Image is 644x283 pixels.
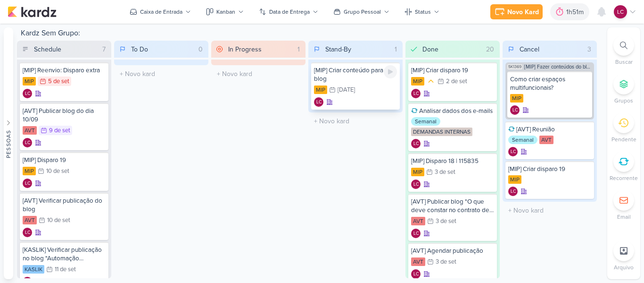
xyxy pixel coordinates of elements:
div: Criador(a): Laís Costa [23,228,32,237]
div: Criador(a): Laís Costa [411,269,421,279]
div: Laís Costa [23,89,32,98]
div: MIP [23,77,36,86]
p: LC [25,141,30,146]
div: 3 [584,44,595,54]
div: 11 de set [55,266,76,273]
p: LC [511,189,516,194]
div: Laís Costa [614,5,627,18]
div: 9 de set [49,128,70,134]
button: Novo Kard [490,4,543,19]
input: + Novo kard [213,67,304,81]
div: KASLIK [23,265,44,274]
button: Pessoas [4,27,13,279]
div: 3 de set [436,259,456,265]
div: 3 de set [435,169,455,175]
div: Novo Kard [507,7,539,17]
p: LC [413,182,419,187]
img: kardz.app [8,6,57,17]
div: AVT [411,257,425,266]
div: Criador(a): Laís Costa [23,89,32,98]
div: [MIP] Criar disparo 19 [411,66,494,75]
div: MIP [411,168,424,176]
div: Laís Costa [510,105,520,115]
div: Laís Costa [23,179,32,188]
div: MIP [510,94,523,103]
div: Criador(a): Laís Costa [508,147,518,156]
div: 1 [294,44,304,54]
div: Laís Costa [508,147,518,156]
div: [DATE] [338,87,355,93]
div: 0 [195,44,206,54]
div: [AVT] Reunião [508,125,591,134]
div: Prioridade Média [426,77,436,86]
p: LC [25,92,30,96]
div: Criador(a): Laís Costa [23,138,32,147]
div: 2 de set [446,78,467,85]
div: MIP [23,167,36,175]
div: Laís Costa [411,89,421,98]
div: MIP [508,175,521,184]
div: Criador(a): Laís Costa [23,179,32,188]
p: LC [512,108,518,113]
div: Criador(a): Laís Costa [411,139,421,148]
div: [AVT] Verificar publicação do blog [23,197,106,214]
div: 1h51m [566,7,586,17]
li: Ctrl + F [607,35,640,66]
input: + Novo kard [310,114,401,128]
div: Como criar espaços multifuncionais? [510,75,589,92]
div: [AVT] Publicar blog do dia 10/09 [23,107,106,124]
div: Laís Costa [314,97,323,107]
div: Ligar relógio [384,65,397,78]
div: Analisar dados dos e-mails [411,107,494,115]
div: AVT [539,136,553,144]
p: Arquivo [614,263,634,272]
div: 7 [99,44,109,54]
div: DEMANDAS INTERNAS [411,128,472,136]
div: [MIP] Criar disparo 19 [508,165,591,173]
div: AVT [411,217,425,225]
span: SK1369 [507,64,522,69]
p: Recorrente [610,174,638,182]
div: Criador(a): Laís Costa [510,105,520,115]
div: Kardz Sem Grupo: [17,27,603,41]
div: Criador(a): Laís Costa [411,180,421,189]
p: LC [617,8,624,16]
div: Criador(a): Laís Costa [314,97,323,107]
div: [MIP] Disparo 19 [23,156,106,164]
div: Laís Costa [411,229,421,238]
p: Email [617,213,631,221]
div: [AVT] Publicar blog "O que deve constar no contrato de financiamento?" [411,197,494,214]
p: LC [413,272,419,277]
p: LC [25,231,30,235]
div: 10 de set [47,217,70,223]
p: Buscar [615,58,633,66]
div: Laís Costa [23,228,32,237]
div: [MIP] Criar conteúdo para blog [314,66,397,83]
input: + Novo kard [504,204,595,217]
div: MIP [411,77,424,86]
p: Grupos [614,96,633,105]
p: LC [511,150,516,154]
div: Semanal [411,117,440,126]
p: LC [413,142,419,146]
div: Laís Costa [23,138,32,147]
div: [MIP] Disparo 18 | 115835 [411,157,494,165]
p: Pendente [611,135,636,144]
p: LC [413,232,419,236]
div: AVT [23,126,37,135]
div: AVT [23,216,37,224]
span: [MIP] Fazer conteúdos do blog de MIP (Setembro e Outubro) [524,64,592,69]
p: LC [413,92,419,96]
div: 1 [391,44,401,54]
div: Semanal [508,136,537,144]
div: Criador(a): Laís Costa [508,187,518,196]
div: Criador(a): Laís Costa [411,229,421,238]
div: [AVT] Agendar publicação [411,247,494,255]
div: Laís Costa [411,139,421,148]
div: [KASLIK] Verificar publicação no blog "Automação residencial..." [23,246,106,263]
p: LC [316,100,322,105]
div: Criador(a): Laís Costa [411,89,421,98]
div: Laís Costa [411,180,421,189]
div: 3 de set [436,218,456,224]
div: Pessoas [4,129,13,158]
